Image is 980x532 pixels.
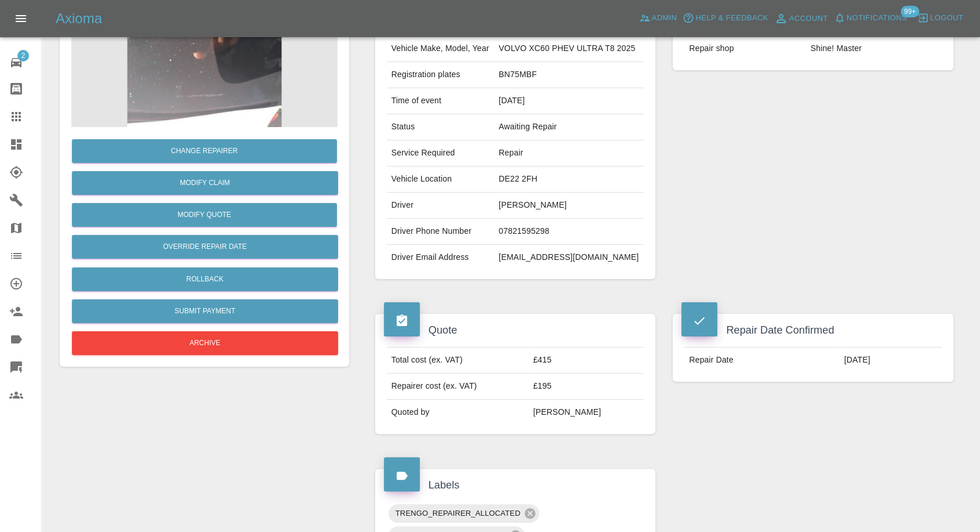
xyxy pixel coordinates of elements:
span: 99+ [901,6,919,17]
button: Submit Payment [72,299,338,323]
img: f65e9d20-31c1-44cc-8eaf-0e62cad77849 [71,11,337,127]
a: Modify Claim [72,171,338,195]
td: Quoted by [387,400,529,425]
span: 2 [17,50,29,61]
td: Repair shop [684,36,805,61]
td: Service Required [387,140,494,167]
td: Time of event [387,88,494,114]
td: Vehicle Make, Model, Year [387,36,494,62]
span: Notifications [847,12,907,25]
button: Help & Feedback [680,9,771,27]
button: Open drawer [7,5,35,32]
td: Status [387,114,494,140]
td: Repair Date [684,348,839,373]
a: Admin [636,9,680,27]
td: VOLVO XC60 PHEV ULTRA T8 2025 [494,36,644,62]
span: TRENGO_REPAIRER_ALLOCATED [389,506,528,520]
div: TRENGO_REPAIRER_ALLOCATED [389,504,540,523]
span: Logout [930,12,963,25]
td: Repair [494,140,644,167]
td: [PERSON_NAME] [528,400,644,425]
h4: Labels [384,477,647,493]
td: Driver Phone Number [387,219,494,245]
td: [PERSON_NAME] [494,193,644,219]
button: Override Repair Date [72,235,338,259]
td: Registration plates [387,62,494,88]
td: £195 [528,374,644,400]
td: Shine! Master [806,36,942,61]
button: Rollback [72,267,338,291]
td: £415 [528,348,644,374]
h5: Axioma [56,9,102,28]
td: [EMAIL_ADDRESS][DOMAIN_NAME] [494,245,644,270]
td: BN75MBF [494,62,644,88]
td: Total cost (ex. VAT) [387,348,529,374]
td: Driver [387,193,494,219]
td: [DATE] [840,348,942,373]
button: Modify Quote [72,203,337,227]
a: Account [771,9,831,28]
span: Admin [652,12,677,25]
td: [DATE] [494,88,644,114]
td: Vehicle Location [387,167,494,193]
td: Awaiting Repair [494,114,644,140]
h4: Quote [384,323,647,338]
button: Logout [914,9,966,27]
span: Help & Feedback [695,12,768,25]
button: Notifications [831,9,910,27]
h4: Repair Date Confirmed [681,323,945,338]
button: Change Repairer [72,139,337,163]
span: Account [789,12,828,26]
td: DE22 2FH [494,167,644,193]
td: Driver Email Address [387,245,494,270]
td: Repairer cost (ex. VAT) [387,374,529,400]
td: 07821595298 [494,219,644,245]
button: Archive [72,331,338,355]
